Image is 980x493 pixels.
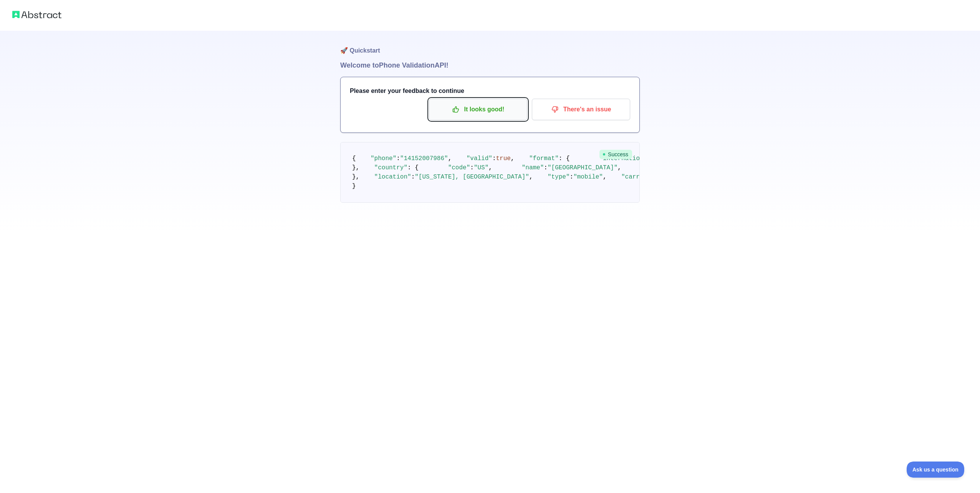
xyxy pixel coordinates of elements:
p: It looks good! [435,103,521,116]
span: , [511,155,515,162]
span: { [352,155,356,162]
span: "international" [599,155,654,162]
span: "valid" [467,155,492,162]
span: "US" [474,164,488,171]
span: "mobile" [573,174,603,180]
span: "code" [448,164,470,171]
code: }, }, } [352,155,839,190]
span: Success [599,150,632,159]
span: "type" [548,174,570,180]
span: "[US_STATE], [GEOGRAPHIC_DATA]" [415,174,529,180]
span: "name" [522,164,544,171]
h1: Welcome to Phone Validation API! [340,60,640,71]
span: "[GEOGRAPHIC_DATA]" [548,164,617,171]
h1: 🚀 Quickstart [340,31,640,60]
h3: Please enter your feedback to continue [350,86,630,96]
span: : { [559,155,570,162]
span: : [411,174,415,180]
span: : [470,164,474,171]
span: true [496,155,511,162]
span: , [603,174,607,180]
span: "14152007986" [400,155,448,162]
span: "format" [529,155,559,162]
button: It looks good! [429,99,527,120]
span: , [448,155,452,162]
span: "location" [374,174,411,180]
span: "phone" [371,155,396,162]
iframe: Toggle Customer Support [907,462,965,478]
span: : [544,164,548,171]
span: , [529,174,533,180]
span: "carrier" [621,174,654,180]
span: : [492,155,496,162]
span: , [617,164,621,171]
span: "country" [374,164,407,171]
button: There's an issue [532,99,630,120]
img: Abstract logo [12,9,61,20]
span: , [488,164,492,171]
p: There's an issue [538,103,624,116]
span: : { [407,164,419,171]
span: : [570,174,574,180]
span: : [396,155,400,162]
